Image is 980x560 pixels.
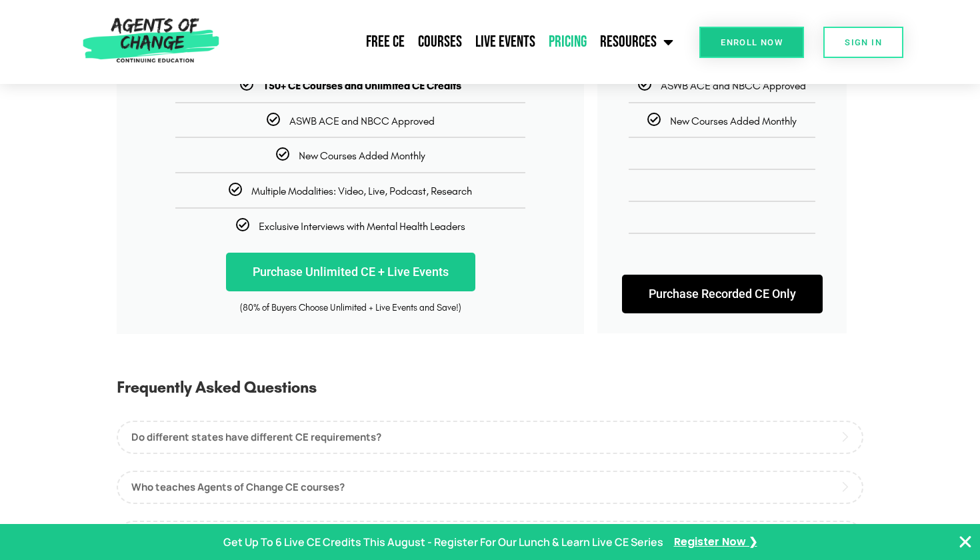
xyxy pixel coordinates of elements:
a: Purchase Unlimited CE + Live Events [226,253,475,291]
span: ASWB ACE and NBCC Approved [289,115,435,127]
span: Exclusive Interviews with Mental Health Leaders [259,220,465,233]
span: New Courses Added Monthly [670,115,797,127]
a: How long do I have access to the Continuing Education materials? [117,521,863,554]
a: Register Now ❯ [674,533,757,552]
a: Free CE [359,25,411,59]
a: Enroll Now [699,27,804,58]
a: SIGN IN [823,27,903,58]
span: ASWB ACE and NBCC Approved [661,79,806,92]
span: Enroll Now [721,38,783,47]
a: Courses [411,25,469,59]
button: Close Banner [957,534,973,550]
p: Get Up To 6 Live CE Credits This August - Register For Our Lunch & Learn Live CE Series [223,533,663,552]
span: SIGN IN [845,38,882,47]
a: Do different states have different CE requirements? [117,421,863,454]
h3: Frequently Asked Questions [117,375,863,413]
a: Pricing [542,25,593,59]
span: Multiple Modalities: Video, Live, Podcast, Research [251,185,472,197]
a: Purchase Recorded CE Only [622,275,823,313]
a: Resources [593,25,680,59]
a: Live Events [469,25,542,59]
nav: Menu [225,25,680,59]
div: (80% of Buyers Choose Unlimited + Live Events and Save!) [137,301,564,315]
span: New Courses Added Monthly [299,149,425,162]
b: 150+ CE Courses and Unlimited CE Credits [263,79,461,92]
a: Who teaches Agents of Change CE courses? [117,471,863,504]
